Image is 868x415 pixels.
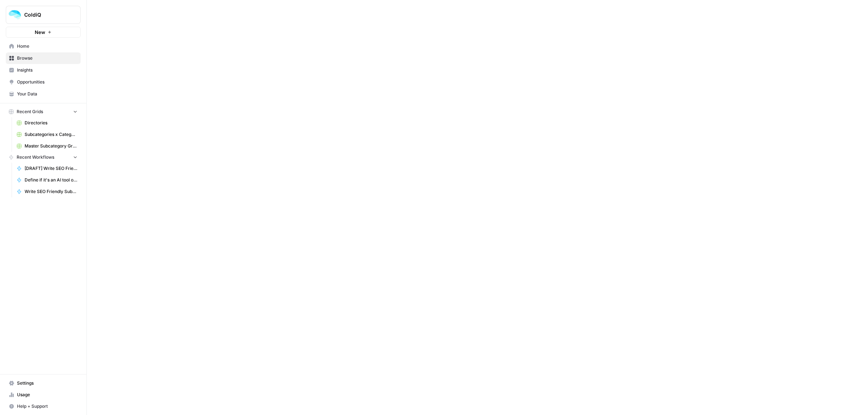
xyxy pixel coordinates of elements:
a: Write SEO Friendly Sub-Category Description [13,186,81,197]
a: Directories [13,117,81,129]
span: Usage [17,392,77,398]
span: Recent Workflows [17,154,54,161]
a: Insights [6,64,81,76]
a: [DRAFT] Write SEO Friendly Sub-Category Description VER2 by [PERSON_NAME] [13,163,81,174]
span: Recent Grids [17,108,43,115]
span: Define if it's an AI tool or not? [25,177,77,183]
a: Your Data [6,88,81,100]
a: Define if it's an AI tool or not? [13,174,81,186]
a: Settings [6,377,81,389]
span: Home [17,43,77,50]
a: Home [6,40,81,52]
button: Workspace: ColdiQ [6,6,81,24]
a: Subcategories x Categories [13,129,81,140]
button: Recent Workflows [6,152,81,163]
span: [DRAFT] Write SEO Friendly Sub-Category Description VER2 by [PERSON_NAME] [25,165,77,172]
span: New [35,29,45,36]
span: Insights [17,67,77,73]
span: Your Data [17,91,77,97]
button: Help + Support [6,401,81,412]
span: Write SEO Friendly Sub-Category Description [25,188,77,195]
a: Browse [6,52,81,64]
a: Master Subcategory Grid View (1).csv [13,140,81,152]
span: Settings [17,380,77,386]
span: Help + Support [17,403,77,410]
span: Opportunities [17,79,77,85]
span: Master Subcategory Grid View (1).csv [25,143,77,149]
button: Recent Grids [6,106,81,117]
a: Usage [6,389,81,401]
button: New [6,27,81,38]
span: Browse [17,55,77,61]
span: Directories [25,120,77,126]
span: Subcategories x Categories [25,131,77,138]
a: Opportunities [6,76,81,88]
span: ColdiQ [24,11,68,18]
img: ColdiQ Logo [8,8,21,21]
